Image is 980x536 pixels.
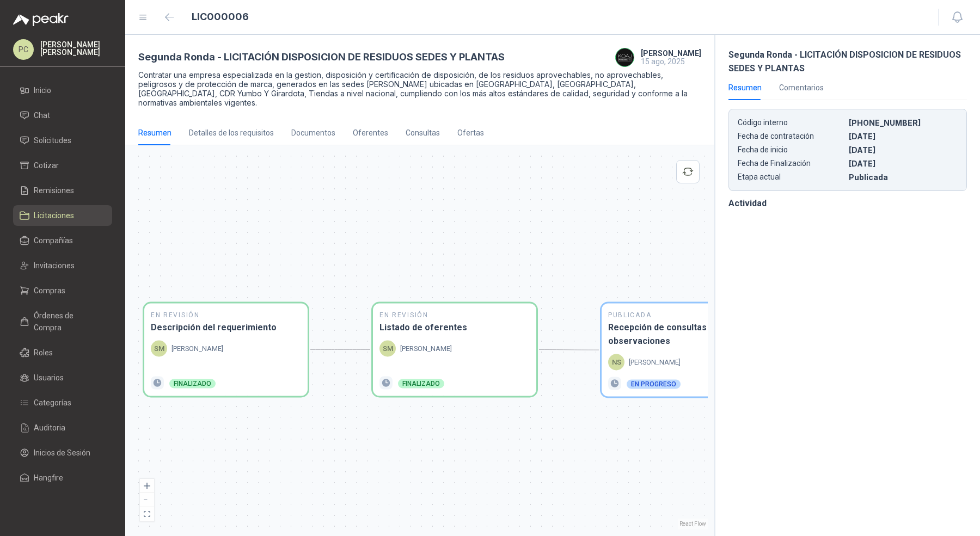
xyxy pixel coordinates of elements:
[34,397,71,409] span: Categorías
[154,343,164,354] p: SM
[629,356,681,367] p: [PERSON_NAME]
[34,134,71,146] span: Solicitudes
[144,304,308,396] div: En RevisiónDescripción del requerimientoSM[PERSON_NAME]Finalizado
[400,343,452,354] p: [PERSON_NAME]
[34,347,53,359] span: Roles
[641,57,701,66] p: 15 ago, 2025
[728,196,967,210] h3: Actividad
[612,356,621,367] p: NS
[34,210,74,221] span: Licitaciones
[738,118,847,127] p: Código interno
[192,9,249,24] h1: LIC000006
[13,80,112,101] a: Inicio
[291,127,335,139] div: Documentos
[13,367,112,388] a: Usuarios
[849,118,958,127] p: [PHONE_NUMBER]
[13,230,112,251] a: Compañías
[140,479,154,493] button: zoom in
[738,145,847,155] p: Fecha de inicio
[34,235,73,247] span: Compañías
[13,342,112,363] a: Roles
[34,109,50,121] span: Chat
[138,127,171,139] div: Resumen
[679,521,706,527] a: React Flow attribution
[40,41,112,56] p: [PERSON_NAME] [PERSON_NAME]
[34,372,64,384] span: Usuarios
[849,145,958,155] p: [DATE]
[379,310,530,321] h2: En Revisión
[34,447,90,459] span: Inicios de Sesión
[13,205,112,226] a: Licitaciones
[602,304,765,397] div: PublicadaRecepción de consultas y observacionesNS[PERSON_NAME]En progreso
[13,417,112,438] a: Auditoria
[13,467,112,488] a: Hangfire
[13,392,112,413] a: Categorías
[849,172,958,182] p: Publicada
[779,82,824,94] div: Comentarios
[13,39,34,60] div: PC
[738,172,847,182] p: Etapa actual
[13,105,112,126] a: Chat
[171,343,223,354] p: [PERSON_NAME]
[13,255,112,276] a: Invitaciones
[457,127,484,139] div: Ofertas
[849,132,958,141] p: [DATE]
[34,422,65,434] span: Auditoria
[34,310,102,334] span: Órdenes de Compra
[373,304,536,396] div: En RevisiónListado de oferentesSM[PERSON_NAME]Finalizado
[138,50,505,65] h3: Segunda Ronda - LICITACIÓN DISPOSICION DE RESIDUOS SEDES Y PLANTAS
[140,479,154,521] div: React Flow controls
[608,320,758,347] h3: Recepción de consultas y observaciones
[151,310,301,321] h2: En Revisión
[641,50,701,57] h4: [PERSON_NAME]
[13,155,112,176] a: Cotizar
[34,260,75,272] span: Invitaciones
[13,13,69,26] img: Logo peakr
[539,350,599,350] g: Edge from f88d28b7-06a1-4af7-bcd4-b33a00ec9c0a to c525b243-88e7-409d-a6ae-b33a00ec9c0a
[169,379,216,389] div: Finalizado
[616,48,634,66] img: Company Logo
[34,184,74,196] span: Remisiones
[34,159,59,171] span: Cotizar
[353,127,388,139] div: Oferentes
[34,472,63,484] span: Hangfire
[849,159,958,168] p: [DATE]
[151,320,301,334] h3: Descripción del requerimiento
[34,285,65,297] span: Compras
[728,48,967,75] h3: Segunda Ronda - LICITACIÓN DISPOSICION DE RESIDUOS SEDES Y PLANTAS
[383,343,393,354] p: SM
[738,159,847,168] p: Fecha de Finalización
[406,127,440,139] div: Consultas
[138,70,701,107] p: Contratar una empresa especializada en la gestion, disposición y certificación de disposición, de...
[13,130,112,151] a: Solicitudes
[13,180,112,201] a: Remisiones
[13,280,112,301] a: Compras
[738,132,847,141] p: Fecha de contratación
[379,320,530,334] h3: Listado de oferentes
[608,310,758,321] h2: Publicada
[34,84,51,96] span: Inicio
[189,127,274,139] div: Detalles de los requisitos
[728,82,762,94] div: Resumen
[140,507,154,521] button: fit view
[13,305,112,338] a: Órdenes de Compra
[13,442,112,463] a: Inicios de Sesión
[627,380,681,389] div: En progreso
[140,493,154,507] button: zoom out
[398,379,444,389] div: Finalizado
